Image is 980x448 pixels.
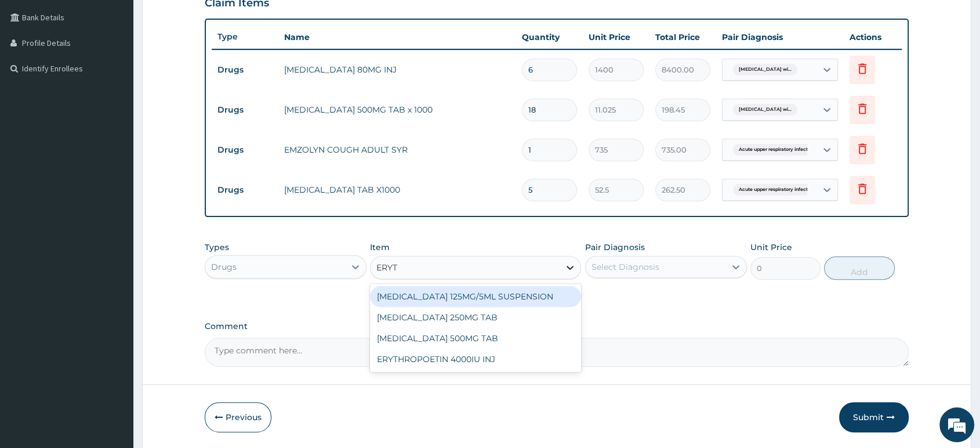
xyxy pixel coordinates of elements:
div: [MEDICAL_DATA] 125MG/5ML SUSPENSION [370,286,581,307]
td: Drugs [212,99,278,121]
div: Minimize live chat window [190,6,218,34]
th: Unit Price [583,26,649,49]
th: Name [278,26,516,49]
td: Drugs [212,139,278,161]
label: Pair Diagnosis [585,241,645,253]
label: Comment [205,321,909,331]
button: Submit [839,402,909,432]
div: ERYTHROPOETIN 4000IU INJ [370,349,581,370]
span: Acute upper respiratory infect... [733,144,817,156]
label: Item [370,241,390,253]
span: We're online! [67,146,160,263]
label: Unit Price [750,241,792,253]
th: Actions [844,26,902,49]
textarea: Type your message and hit 'Enter' [6,317,221,357]
img: d_794563401_company_1708531726252_794563401 [21,58,47,87]
td: [MEDICAL_DATA] 80MG INJ [278,58,516,81]
span: Acute upper respiratory infect... [733,184,817,196]
div: [MEDICAL_DATA] 500MG TAB [370,328,581,349]
label: Types [205,243,229,252]
div: Drugs [211,261,237,273]
th: Type [212,26,278,48]
td: Drugs [212,179,278,201]
td: Drugs [212,59,278,81]
div: Chat with us now [60,65,195,80]
button: Previous [205,402,271,432]
td: [MEDICAL_DATA] 500MG TAB x 1000 [278,98,516,121]
td: EMZOLYN COUGH ADULT SYR [278,138,516,161]
th: Total Price [649,26,716,49]
div: Select Diagnosis [591,261,659,273]
td: [MEDICAL_DATA] TAB X1000 [278,178,516,201]
th: Quantity [516,26,583,49]
div: [MEDICAL_DATA] 250MG TAB [370,307,581,328]
span: [MEDICAL_DATA] wi... [733,104,797,115]
span: [MEDICAL_DATA] wi... [733,64,797,75]
button: Add [824,256,894,280]
th: Pair Diagnosis [716,26,844,49]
